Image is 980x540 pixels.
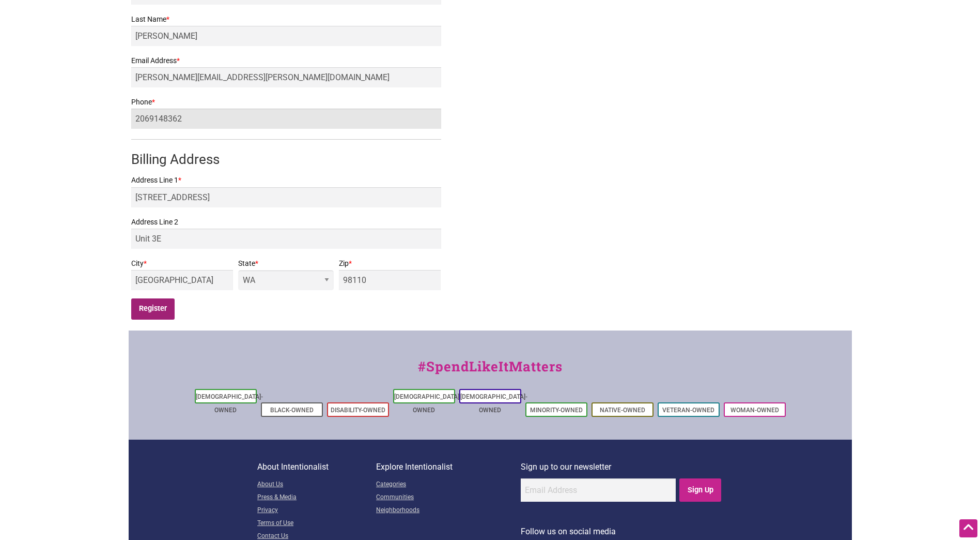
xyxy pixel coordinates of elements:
a: Woman-Owned [730,407,779,414]
label: Last Name [131,13,441,26]
a: [DEMOGRAPHIC_DATA]-Owned [196,393,263,414]
label: State [238,257,333,270]
input: Email Address [521,478,676,502]
p: Follow us on social media [521,525,723,538]
a: Black-Owned [270,407,314,414]
a: Communities [376,491,521,504]
a: Veteran-Owned [662,407,714,414]
a: Native-Owned [600,407,645,414]
a: Privacy [257,504,376,517]
label: City [131,257,234,270]
p: Sign up to our newsletter [521,460,723,474]
a: Disability-Owned [331,407,385,414]
label: Address Line 1 [131,174,441,187]
a: Terms of Use [257,517,376,530]
label: Zip [339,257,441,270]
input: Register [131,298,175,320]
p: Explore Intentionalist [376,460,521,474]
a: Minority-Owned [530,407,583,414]
input: Sign Up [679,478,721,502]
label: Address Line 2 [131,216,441,229]
a: [DEMOGRAPHIC_DATA]-Owned [394,393,461,414]
a: Categories [376,478,521,491]
label: Email Address [131,54,441,67]
div: #SpendLikeItMatters [129,356,852,387]
a: [DEMOGRAPHIC_DATA]-Owned [460,393,527,414]
div: Scroll Back to Top [959,519,977,537]
h3: Billing Address [131,150,441,169]
a: Press & Media [257,491,376,504]
a: About Us [257,478,376,491]
a: Neighborhoods [376,504,521,517]
p: About Intentionalist [257,460,376,474]
label: Phone [131,96,441,109]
